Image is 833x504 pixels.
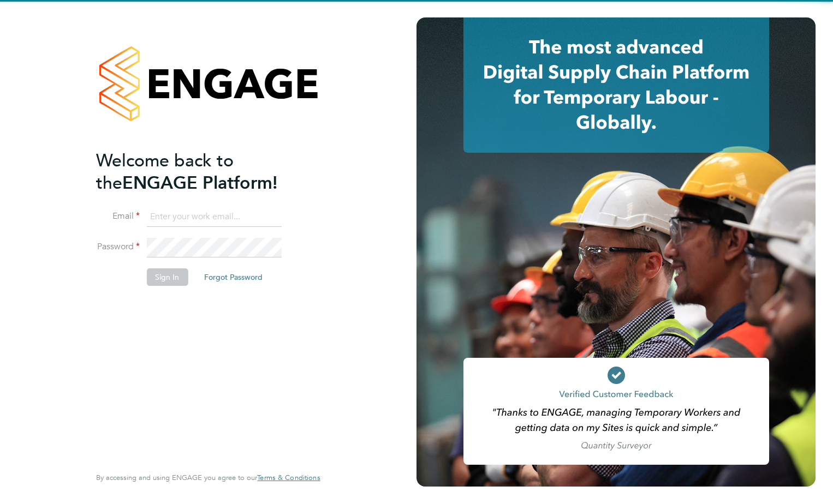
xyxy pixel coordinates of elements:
[96,150,234,194] span: Welcome back to the
[96,473,320,482] span: By accessing and using ENGAGE you agree to our
[96,211,140,222] label: Email
[195,268,271,286] button: Forgot Password
[257,473,320,482] span: Terms & Conditions
[96,241,140,253] label: Password
[96,149,309,194] h2: ENGAGE Platform!
[146,207,281,227] input: Enter your work email...
[146,268,188,286] button: Sign In
[257,473,320,482] a: Terms & Conditions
